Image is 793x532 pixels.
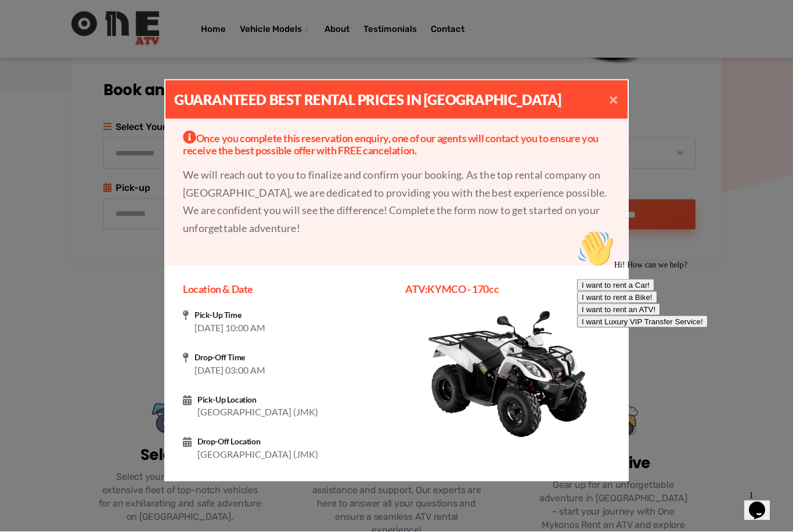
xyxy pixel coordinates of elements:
div: 👋Hi! How can we help?I want to rent a Car!I want to rent a Bike!I want to rent an ATV!I want Luxu... [5,5,214,102]
h5: Guaranteed Best Rental Prices in [GEOGRAPHIC_DATA] [174,89,561,110]
span: 03:00 AM [225,364,265,375]
span: KYMCO - 170cc [427,283,499,295]
h3: ATV: [405,283,610,296]
span: [DATE] [194,364,224,375]
p: We will reach out to you to finalize and confirm your booking. As the top rental company on [GEOG... [183,166,610,237]
p: [GEOGRAPHIC_DATA] (JMK) [197,404,388,419]
iframe: chat widget [744,486,781,520]
span: Hi! How can we help? [5,35,115,44]
span: 10:00 AM [225,322,265,333]
h3: Location & Date [183,283,388,296]
button: I want to rent a Bike! [5,66,85,78]
h4: Pick-Up Location [197,395,388,405]
h3: Once you complete this reservation enquiry, one of our agents will contact you to ensure you rece... [183,131,610,157]
button: I want to rent a Car! [5,53,82,66]
button: I want to rent an ATV! [5,78,88,90]
iframe: chat widget [572,226,781,480]
h4: Drop-Off Time [194,353,388,363]
img: :wave: [5,5,42,42]
p: [GEOGRAPHIC_DATA] (JMK) [197,447,388,462]
h4: Pick-Up Time [194,310,388,320]
span: × [609,91,618,107]
img: Vehicle [405,310,610,439]
button: Close [600,81,628,119]
span: [DATE] [194,322,224,333]
button: I want Luxury VIP Transfer Service! [5,90,135,102]
h4: Drop-Off Location [197,437,388,447]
